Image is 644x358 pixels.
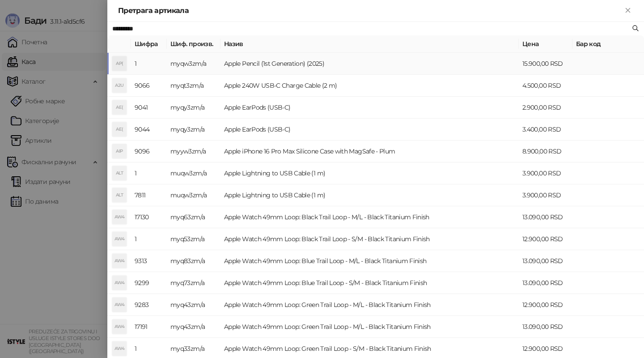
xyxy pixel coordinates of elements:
div: AW4 [112,232,127,246]
td: 1 [131,162,167,184]
td: 1 [131,228,167,250]
td: 15.900,00 RSD [519,53,572,75]
td: 13.090,00 RSD [519,316,572,338]
td: Apple EarPods (USB-C) [220,97,519,119]
div: AE( [112,122,127,136]
td: Apple Watch 49mm Loop: Green Trail Loop - M/L - Black Titanium Finish [220,316,519,338]
td: Apple Watch 49mm Loop: Green Trail Loop - M/L - Black Titanium Finish [220,294,519,316]
div: AW4 [112,341,127,356]
th: Шиф. произв. [167,35,220,53]
td: myqy3zm/a [167,97,220,119]
th: Бар код [572,35,644,53]
div: AW4 [112,210,127,224]
td: Apple Lightning to USB Cable (1 m) [220,162,519,184]
td: Apple Watch 49mm Loop: Black Trail Loop - S/M - Black Titanium Finish [220,228,519,250]
td: 9066 [131,75,167,97]
td: 3.900,00 RSD [519,162,572,184]
td: 17130 [131,206,167,228]
div: AW4 [112,276,127,290]
div: AW4 [112,254,127,268]
div: AW4 [112,320,127,334]
td: Apple 240W USB-C Charge Cable (2 m) [220,75,519,97]
td: 9041 [131,97,167,119]
td: 3.400,00 RSD [519,119,572,141]
td: myq43zm/a [167,294,220,316]
td: 8.900,00 RSD [519,141,572,162]
td: 7811 [131,184,167,206]
div: AW4 [112,298,127,312]
div: AIP [112,144,127,158]
td: 9313 [131,250,167,272]
td: 3.900,00 RSD [519,184,572,206]
td: 9299 [131,272,167,294]
td: Apple Pencil (1st Generation) (2025) [220,53,519,75]
td: 12.900,00 RSD [519,294,572,316]
div: A2U [112,78,127,93]
button: Close [623,5,633,16]
td: muqw3zm/a [167,162,220,184]
td: 17191 [131,316,167,338]
td: myq83zm/a [167,250,220,272]
td: 9044 [131,119,167,141]
div: AE( [112,100,127,115]
td: myq53zm/a [167,228,220,250]
td: Apple Watch 49mm Loop: Blue Trail Loop - S/M - Black Titanium Finish [220,272,519,294]
div: Претрага артикала [118,5,623,16]
td: Apple Lightning to USB Cable (1 m) [220,184,519,206]
td: 9283 [131,294,167,316]
div: AP( [112,56,127,71]
td: myq73zm/a [167,272,220,294]
td: 9096 [131,141,167,162]
td: Apple Watch 49mm Loop: Black Trail Loop - M/L - Black Titanium Finish [220,206,519,228]
td: 13.090,00 RSD [519,250,572,272]
td: Apple Watch 49mm Loop: Blue Trail Loop - M/L - Black Titanium Finish [220,250,519,272]
td: muqw3zm/a [167,184,220,206]
td: 4.500,00 RSD [519,75,572,97]
td: myyw3zm/a [167,141,220,162]
div: ALT [112,166,127,180]
td: Apple EarPods (USB-C) [220,119,519,141]
th: Цена [519,35,572,53]
td: 13.090,00 RSD [519,206,572,228]
td: 13.090,00 RSD [519,272,572,294]
td: 1 [131,53,167,75]
th: Шифра [131,35,167,53]
th: Назив [220,35,519,53]
td: myqt3zm/a [167,75,220,97]
td: myqy3zm/a [167,119,220,141]
td: myqw3zm/a [167,53,220,75]
td: 12.900,00 RSD [519,228,572,250]
td: myq43zm/a [167,316,220,338]
td: Apple iPhone 16 Pro Max Silicone Case with MagSafe - Plum [220,141,519,162]
td: 2.900,00 RSD [519,97,572,119]
td: myq63zm/a [167,206,220,228]
div: ALT [112,188,127,202]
